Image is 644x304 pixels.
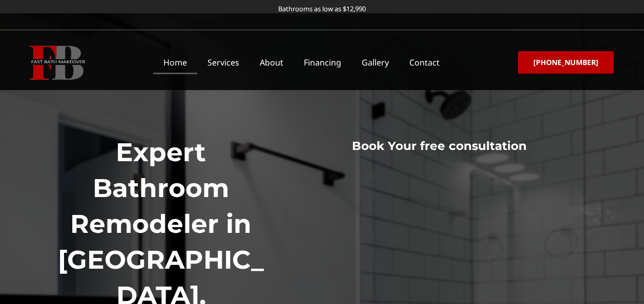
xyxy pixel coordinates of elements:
a: [PHONE_NUMBER] [518,51,614,74]
h3: Book Your free consultation [285,139,593,154]
a: Contact [399,51,450,74]
a: About [250,51,294,74]
img: Fast Bath Makeover icon [30,46,85,80]
span: [PHONE_NUMBER] [533,59,598,66]
a: Services [197,51,250,74]
a: Financing [294,51,351,74]
a: Home [153,51,197,74]
a: Gallery [351,51,399,74]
